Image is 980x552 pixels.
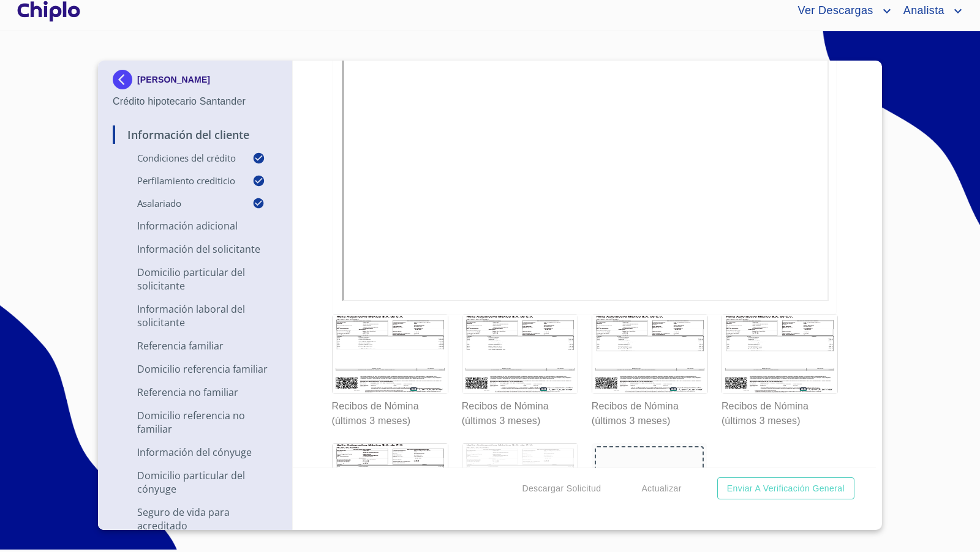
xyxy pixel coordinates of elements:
[113,386,277,399] p: Referencia No Familiar
[592,394,707,428] p: Recibos de Nómina (últimos 3 meses)
[722,315,837,393] img: Recibos de Nómina (últimos 3 meses)
[113,505,277,532] p: Seguro de Vida para Acreditado
[788,1,894,21] button: account of current user
[113,469,277,496] p: Domicilio particular del Cónyuge
[462,394,577,428] p: Recibos de Nómina (últimos 3 meses)
[113,70,137,89] img: Docupass spot blue
[641,481,681,496] span: Actualizar
[113,219,277,233] p: Información adicional
[113,409,277,436] p: Domicilio Referencia No Familiar
[113,302,277,329] p: Información Laboral del Solicitante
[137,75,210,84] p: [PERSON_NAME]
[113,446,277,459] p: Información del Cónyuge
[113,242,277,256] p: Información del Solicitante
[113,127,277,142] p: Información del Cliente
[113,94,277,109] p: Crédito hipotecario Santander
[462,315,578,393] img: Recibos de Nómina (últimos 3 meses)
[113,152,252,164] p: Condiciones del Crédito
[333,315,448,393] img: Recibos de Nómina (últimos 3 meses)
[894,1,951,21] span: Analista
[113,266,277,293] p: Domicilio Particular del Solicitante
[113,174,252,187] p: Perfilamiento crediticio
[332,394,447,428] p: Recibos de Nómina (últimos 3 meses)
[113,362,277,376] p: Domicilio Referencia Familiar
[113,339,277,352] p: Referencia Familiar
[517,477,606,500] button: Descargar Solicitud
[788,1,879,21] span: Ver Descargas
[727,481,845,496] span: Enviar a Verificación General
[113,70,277,94] div: [PERSON_NAME]
[333,444,448,522] img: Recibos de Nómina (últimos 3 meses)
[717,477,854,500] button: Enviar a Verificación General
[522,481,601,496] span: Descargar Solicitud
[722,394,837,428] p: Recibos de Nómina (últimos 3 meses)
[592,315,707,393] img: Recibos de Nómina (últimos 3 meses)
[894,1,965,21] button: account of current user
[636,477,686,500] button: Actualizar
[113,197,252,209] p: Asalariado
